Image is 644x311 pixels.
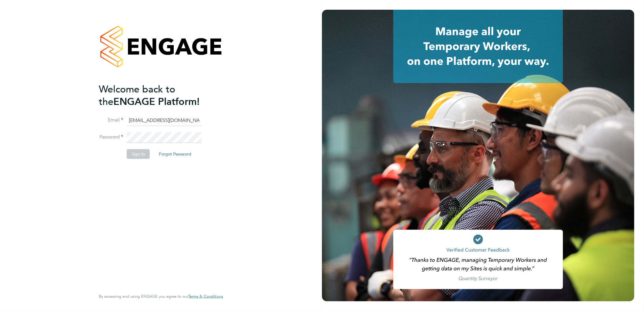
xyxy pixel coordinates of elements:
[127,149,150,159] button: Sign In
[99,117,123,123] label: Email
[154,149,196,159] button: Forgot Password
[127,115,202,126] input: Enter your work email...
[99,294,223,299] span: By accessing and using ENGAGE you agree to our
[99,134,123,140] label: Password
[99,83,175,108] span: Welcome back to the
[99,83,217,108] h2: ENGAGE Platform!
[188,294,223,299] a: Terms & Conditions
